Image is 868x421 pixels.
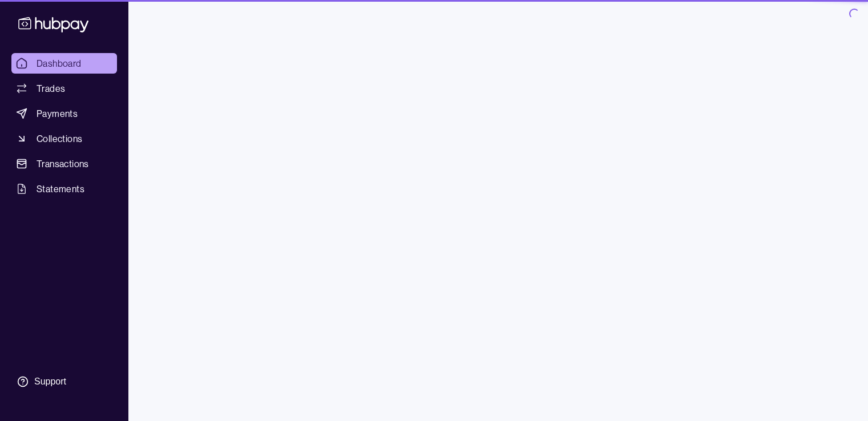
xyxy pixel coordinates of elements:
[37,157,89,171] span: Transactions
[11,128,117,149] a: Collections
[11,103,117,124] a: Payments
[37,56,82,70] span: Dashboard
[37,82,65,95] span: Trades
[37,182,84,196] span: Statements
[11,78,117,99] a: Trades
[11,179,117,199] a: Statements
[11,53,117,74] a: Dashboard
[37,132,82,145] span: Collections
[37,107,78,120] span: Payments
[34,375,66,388] div: Support
[11,370,117,394] a: Support
[11,153,117,174] a: Transactions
